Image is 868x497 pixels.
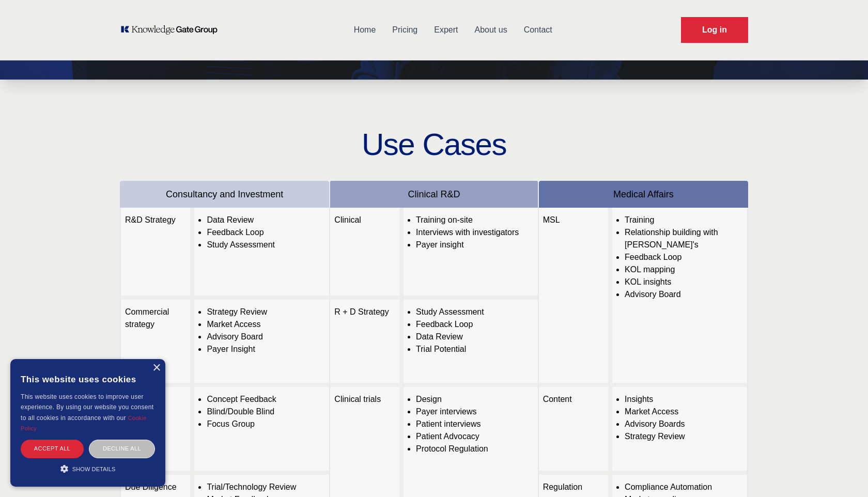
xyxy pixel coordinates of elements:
div: MSL [539,208,608,383]
div: Clinical R&D [329,181,538,208]
li: KOL mapping [625,263,747,276]
li: Patient interviews [416,418,538,430]
div: Medical Affairs [539,181,748,208]
div: Show details [21,463,155,474]
li: Payer interviews [416,406,538,418]
div: Commercial strategy [121,300,190,383]
li: Advisory Board [625,288,747,301]
a: About us [467,17,516,43]
div: Clinical [330,208,399,296]
a: Contact [516,17,561,43]
li: Payer Insight [207,343,329,355]
li: Data Review [416,331,538,343]
div: Consultancy and Investment [120,181,329,208]
iframe: Chat Widget [816,447,868,497]
li: Feedback Loop [625,251,747,263]
li: KOL insights [625,276,747,288]
a: Expert [426,17,466,43]
li: Trial Potential [416,343,538,355]
li: Market Access [207,318,329,331]
li: Feedback Loop [207,226,329,239]
a: Request Demo [681,17,748,43]
div: This website uses cookies [21,367,155,392]
li: Trial/Technology Review [207,481,329,493]
li: Design [416,393,538,406]
li: Data Review [207,214,329,226]
li: Study Assessment [416,306,538,318]
li: Insights [625,393,747,406]
div: Close [152,364,160,372]
div: Decline all [89,440,155,458]
li: Relationship building with [PERSON_NAME]'s [625,226,747,251]
li: Protocol Regulation [416,443,538,455]
div: Accept all [21,440,84,458]
li: Interviews with investigators [416,226,538,239]
span: This website uses cookies to improve user experience. By using our website you consent to all coo... [21,393,153,422]
li: Focus Group [207,418,329,430]
div: Content [539,387,608,471]
li: Training on-site [416,214,538,226]
li: Concept Feedback [207,393,329,406]
li: Strategy Review [207,306,329,318]
h2: Use Cases [120,129,748,160]
div: R + D Strategy [330,300,399,383]
a: Cookie Policy [21,415,147,431]
li: Blind/Double Blind [207,406,329,418]
span: Show details [72,466,116,472]
a: Home [346,17,384,43]
div: R&D Strategy [121,208,190,296]
a: Pricing [384,17,426,43]
li: Market Access [625,406,747,418]
li: Feedback Loop [416,318,538,331]
li: Patient Advocacy [416,430,538,443]
li: Strategy Review [625,430,747,443]
li: Advisory Board [207,331,329,343]
li: Study Assessment [207,239,329,251]
li: Training [625,214,747,226]
a: KOL Knowledge Platform: Talk to Key External Experts (KEE) [120,25,225,35]
li: Payer insight [416,239,538,251]
li: Advisory Boards [625,418,747,430]
li: Compliance Automation [625,481,747,493]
